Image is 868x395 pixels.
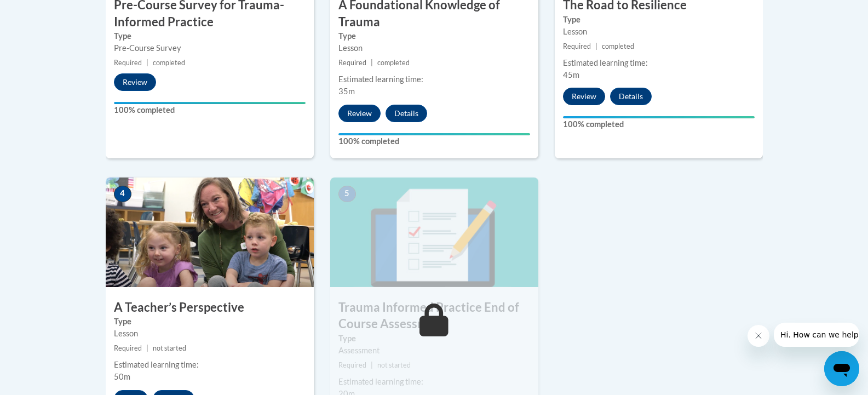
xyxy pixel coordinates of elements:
h3: A Teacher’s Perspective [106,299,314,316]
img: Course Image [330,178,538,287]
label: Type [563,14,755,26]
label: Type [114,316,306,328]
label: 100% completed [114,104,306,116]
label: Type [338,30,530,42]
span: completed [602,42,634,50]
label: 100% completed [563,118,755,130]
iframe: Close message [748,325,769,347]
iframe: Message from company [774,323,859,347]
label: Type [338,333,530,345]
label: Type [114,30,306,42]
span: completed [377,59,410,67]
span: 4 [114,186,131,202]
button: Review [563,88,605,105]
button: Details [386,105,427,122]
span: not started [377,361,411,369]
div: Lesson [338,42,530,54]
span: | [146,344,148,352]
span: completed [153,59,185,67]
div: Estimated learning time: [563,57,755,69]
span: Required [114,344,142,352]
div: Assessment [338,345,530,357]
button: Review [338,105,381,122]
span: 50m [114,372,130,381]
span: | [595,42,597,50]
span: Required [563,42,591,50]
span: not started [153,344,186,352]
div: Estimated learning time: [114,359,306,371]
div: Lesson [114,328,306,340]
img: Course Image [106,178,314,287]
span: Hi. How can we help? [7,8,89,16]
span: | [371,59,373,67]
span: 5 [338,186,356,202]
div: Estimated learning time: [338,376,530,388]
h3: Trauma Informed Practice End of Course Assessment [330,299,538,333]
div: Lesson [563,26,755,38]
span: Required [114,59,142,67]
span: | [146,59,148,67]
span: Required [338,59,366,67]
div: Pre-Course Survey [114,42,306,54]
span: 35m [338,87,355,96]
label: 100% completed [338,135,530,147]
span: 45m [563,70,579,79]
div: Your progress [114,102,306,104]
span: Required [338,361,366,369]
button: Review [114,73,156,91]
button: Details [610,88,652,105]
div: Estimated learning time: [338,73,530,85]
iframe: Button to launch messaging window [824,351,859,386]
span: | [371,361,373,369]
div: Your progress [338,133,530,135]
div: Your progress [563,116,755,118]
